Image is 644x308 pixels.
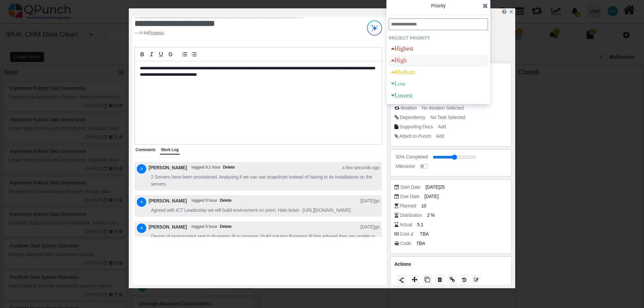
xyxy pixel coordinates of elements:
cite: Source Title [148,30,164,35]
div: Dependency [400,114,425,121]
span: TBA [420,231,429,238]
span: [DATE] [424,193,438,200]
div: Start Date [400,184,420,191]
span: A [140,226,143,230]
button: Delete [436,274,444,285]
span: [PERSON_NAME] [149,197,187,207]
div: Code [400,240,411,247]
img: split.9d50320.png [399,278,404,283]
u: Progress [148,30,164,35]
span: Comments [136,147,156,152]
div: Iteration [400,105,417,112]
div: Highest [391,46,414,52]
span: 2 % [427,212,435,219]
div: Attach to Punch [399,133,431,140]
i: Edit Punch [502,9,506,14]
b: £ [411,232,413,237]
button: History [460,274,468,285]
div: Low [391,81,406,87]
h4: PROJECT Priority [389,36,488,41]
span: [PERSON_NAME] [149,224,187,233]
button: Copy [423,274,432,285]
span: logged 0.1 hour [192,164,221,174]
div: Planned [399,202,416,209]
a: x [509,9,514,14]
button: Edit [472,274,481,285]
span: Delete [220,197,231,207]
span: [PERSON_NAME] [149,164,187,174]
span: Actions [394,261,411,267]
button: Split [397,274,406,285]
button: Move [410,274,419,285]
button: Copy Link [448,274,457,285]
div: Milestone [396,163,415,170]
div: Cost [400,231,415,238]
span: Add [436,133,444,139]
div: Supporting Docs [399,123,433,130]
div: Medium [391,69,415,75]
span: 5.1 [417,221,423,228]
span: [DATE]go [361,197,380,207]
span: No Task Selected [430,115,465,120]
i: TBA [416,241,425,246]
span: [DATE]25 [425,184,444,191]
footer: in list [135,30,339,36]
div: Due Date [400,193,419,200]
span: A [140,167,143,171]
span: a few seconds ago [342,164,380,174]
div: Lowest [391,93,413,99]
span: A [140,200,143,204]
span: logged 0 hour [192,197,217,207]
div: Distribution [399,212,422,219]
span: Delete [220,224,231,233]
span: Delete [223,164,235,174]
span: 10 [421,202,426,209]
span: Add [438,124,446,129]
span: Agreed with ICT Leadership we will build environment on prem. Halo ticket - [URL][DOMAIN_NAME] [151,207,351,214]
span: [DATE]go [361,224,380,233]
span: logged 5 hour [192,224,217,233]
span: No Iteration Selected [422,105,464,111]
img: Try writing with AI [367,20,382,36]
svg: x [509,9,514,14]
span: 2 Servers have been provisioned. Analysing if we can use snapshots instead of having to do instal... [151,174,380,188]
span: Priority [431,3,446,8]
div: Actual [399,221,412,228]
div: 50% Completed [396,153,428,161]
span: Work Log [161,147,179,152]
div: High [391,57,407,63]
span: Design of environment sent to Business IP to propose / build solution Buisness IP has advised the... [151,233,380,254]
